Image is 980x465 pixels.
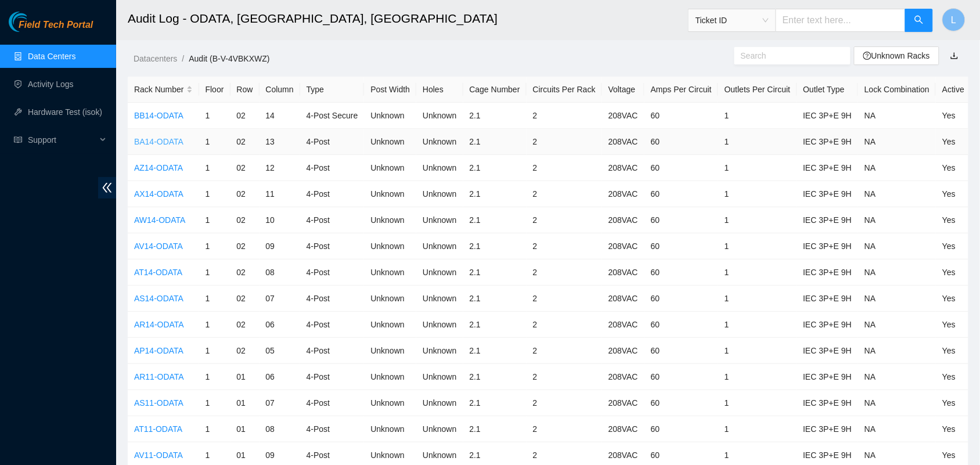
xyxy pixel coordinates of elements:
[644,259,718,286] td: 60
[364,207,416,233] td: Unknown
[364,416,416,442] td: Unknown
[260,233,300,259] td: 09
[858,390,936,416] td: NA
[134,241,183,251] a: AV14-ODATA
[936,155,971,181] td: Yes
[260,338,300,364] td: 05
[602,181,644,207] td: 208VAC
[230,233,260,259] td: 02
[463,181,527,207] td: 2.1
[260,286,300,312] td: 07
[858,312,936,338] td: NA
[797,390,859,416] td: IEC 3P+E 9H
[199,312,230,338] td: 1
[741,49,835,62] input: Search
[199,259,230,286] td: 1
[134,163,183,172] a: AZ14-ODATA
[602,77,644,103] th: Voltage
[718,312,797,338] td: 1
[199,155,230,181] td: 1
[463,338,527,364] td: 2.1
[300,338,365,364] td: 4-Post
[644,233,718,259] td: 60
[300,103,365,129] td: 4-Post Secure
[416,338,463,364] td: Unknown
[199,129,230,155] td: 1
[858,286,936,312] td: NA
[644,338,718,364] td: 60
[300,416,365,442] td: 4-Post
[939,46,967,65] button: download
[797,364,859,390] td: IEC 3P+E 9H
[527,129,602,155] td: 2
[300,259,365,286] td: 4-Post
[936,129,971,155] td: Yes
[718,207,797,233] td: 1
[854,46,939,65] button: question-circleUnknown Racks
[230,77,260,103] th: Row
[199,416,230,442] td: 1
[797,155,859,181] td: IEC 3P+E 9H
[936,207,971,233] td: Yes
[858,207,936,233] td: NA
[230,416,260,442] td: 01
[644,129,718,155] td: 60
[602,338,644,364] td: 208VAC
[602,312,644,338] td: 208VAC
[718,364,797,390] td: 1
[936,77,971,103] th: Active
[416,312,463,338] td: Unknown
[300,233,365,259] td: 4-Post
[718,286,797,312] td: 1
[797,259,859,286] td: IEC 3P+E 9H
[134,215,185,225] a: AW14-ODATA
[199,286,230,312] td: 1
[416,259,463,286] td: Unknown
[364,259,416,286] td: Unknown
[696,12,769,29] span: Ticket ID
[797,286,859,312] td: IEC 3P+E 9H
[463,259,527,286] td: 2.1
[260,181,300,207] td: 11
[463,103,527,129] td: 2.1
[527,207,602,233] td: 2
[416,416,463,442] td: Unknown
[134,54,177,63] a: Datacenters
[797,77,859,103] th: Outlet Type
[602,286,644,312] td: 208VAC
[230,338,260,364] td: 02
[189,54,269,63] a: Audit (B-V-4VBKXWZ)
[797,129,859,155] td: IEC 3P+E 9H
[527,233,602,259] td: 2
[230,181,260,207] td: 02
[797,181,859,207] td: IEC 3P+E 9H
[300,77,365,103] th: Type
[858,103,936,129] td: NA
[718,338,797,364] td: 1
[134,111,183,120] a: BB14-ODATA
[936,312,971,338] td: Yes
[134,450,183,460] a: AV11-ODATA
[260,416,300,442] td: 08
[858,77,936,103] th: Lock Combination
[463,155,527,181] td: 2.1
[416,77,463,103] th: Holes
[718,416,797,442] td: 1
[416,364,463,390] td: Unknown
[463,207,527,233] td: 2.1
[230,129,260,155] td: 02
[718,181,797,207] td: 1
[797,103,859,129] td: IEC 3P+E 9H
[936,181,971,207] td: Yes
[858,364,936,390] td: NA
[463,416,527,442] td: 2.1
[300,155,365,181] td: 4-Post
[364,103,416,129] td: Unknown
[463,312,527,338] td: 2.1
[602,364,644,390] td: 208VAC
[463,129,527,155] td: 2.1
[230,207,260,233] td: 02
[28,107,102,117] a: Hardware Test (isok)
[936,416,971,442] td: Yes
[644,181,718,207] td: 60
